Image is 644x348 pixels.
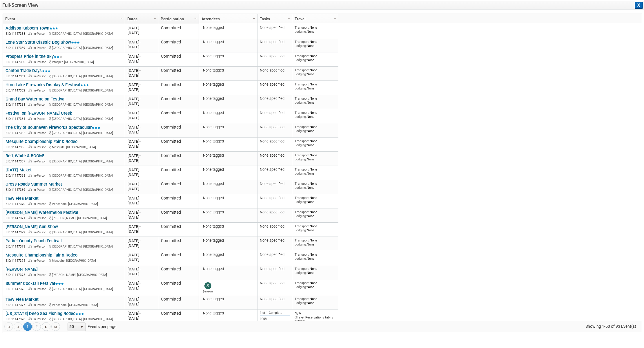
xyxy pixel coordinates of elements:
[295,196,310,200] span: Transport:
[202,238,255,243] div: None tagged
[6,111,72,116] a: Festival on [PERSON_NAME] Creek
[139,267,141,271] span: -
[202,111,255,115] div: None tagged
[128,267,156,272] div: [DATE]
[6,173,122,178] div: [GEOGRAPHIC_DATA], [GEOGRAPHIC_DATA]
[128,139,156,144] div: [DATE]
[28,117,32,120] img: In-Person Event
[28,273,32,276] img: In-Person Event
[128,224,156,229] div: [DATE]
[295,210,310,214] span: Transport:
[28,174,32,177] img: In-Person Event
[158,223,199,237] td: Committed
[128,59,156,64] div: [DATE]
[295,82,336,91] div: None None
[6,160,28,163] span: EID: 11147367
[33,273,48,277] span: In-Person
[202,224,255,229] div: None tagged
[53,325,58,329] span: Go to the last page
[158,81,199,95] td: Committed
[295,54,336,62] div: None None
[33,160,48,163] span: In-Person
[260,281,290,285] div: None specified
[139,182,141,186] span: -
[6,59,122,64] div: Prosper, [GEOGRAPHIC_DATA]
[33,89,48,92] span: In-Person
[6,187,122,192] div: [GEOGRAPHIC_DATA], [GEOGRAPHIC_DATA]
[260,224,290,229] div: None specified
[128,167,156,172] div: [DATE]
[6,272,122,277] div: [PERSON_NAME], [GEOGRAPHIC_DATA]
[139,253,141,257] span: -
[6,217,28,220] span: EID: 11147371
[260,238,290,243] div: None specified
[139,210,141,215] span: -
[295,54,310,58] span: Transport:
[260,25,290,30] div: None specified
[33,46,48,50] span: In-Person
[202,40,255,44] div: None tagged
[295,86,307,90] span: Lodging:
[193,14,199,23] a: Column Settings
[6,311,84,316] a: [US_STATE] Deep Sea Fishing Rodeo
[295,100,307,105] span: Lodging:
[6,88,122,93] div: [GEOGRAPHIC_DATA], [GEOGRAPHIC_DATA]
[6,89,28,92] span: EID: 11147362
[128,272,156,276] div: [DATE]
[128,281,156,286] div: [DATE]
[28,103,32,106] img: In-Person Event
[33,216,48,220] span: In-Person
[286,16,291,21] span: Column Settings
[158,95,199,109] td: Committed
[33,74,48,78] span: In-Person
[128,210,156,215] div: [DATE]
[295,44,307,48] span: Lodging:
[6,102,122,107] div: [GEOGRAPHIC_DATA], [GEOGRAPHIC_DATA]
[202,182,255,186] div: None tagged
[260,125,290,129] div: None specified
[295,271,307,275] span: Lodging:
[128,101,156,106] div: [DATE]
[295,214,307,218] span: Lodging:
[6,258,122,263] div: Mesquite, [GEOGRAPHIC_DATA]
[6,116,122,121] div: [GEOGRAPHIC_DATA], [GEOGRAPHIC_DATA]
[6,215,122,220] div: [PERSON_NAME], [GEOGRAPHIC_DATA]
[295,224,310,228] span: Transport:
[6,61,28,64] span: EID: 11147360
[28,74,32,77] img: In-Person Event
[6,32,28,35] span: EID: 11147358
[6,210,78,215] a: [PERSON_NAME] Watermelon Festival
[5,14,121,24] a: Event
[6,267,38,272] a: [PERSON_NAME]
[139,26,141,30] span: -
[139,196,141,200] span: -
[128,252,156,257] div: [DATE]
[28,303,32,306] img: In-Person Event
[119,14,125,23] a: Column Settings
[295,111,336,119] div: None None
[6,174,28,177] span: EID: 11147368
[295,143,307,147] span: Lodging:
[6,131,28,135] span: EID: 11147365
[295,224,336,232] div: None None
[28,60,32,63] img: In-Person Event
[6,125,100,130] a: The City of Southaven Fireworks Spectacular
[28,188,32,191] img: In-Person Event
[6,238,62,243] a: Parker County Peach Festival
[260,14,288,24] a: Tasks
[295,281,336,289] div: None None
[295,111,310,115] span: Transport:
[295,40,310,44] span: Transport:
[6,45,122,50] div: [GEOGRAPHIC_DATA], [GEOGRAPHIC_DATA]
[128,125,156,130] div: [DATE]
[6,146,28,149] span: EID: 11147366
[158,123,199,138] td: Committed
[295,82,310,86] span: Transport:
[158,265,199,279] td: Committed
[33,230,48,234] span: In-Person
[295,238,336,247] div: None None
[33,60,48,64] span: In-Person
[260,182,290,186] div: None specified
[158,251,199,265] td: Committed
[28,89,32,91] img: In-Person Event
